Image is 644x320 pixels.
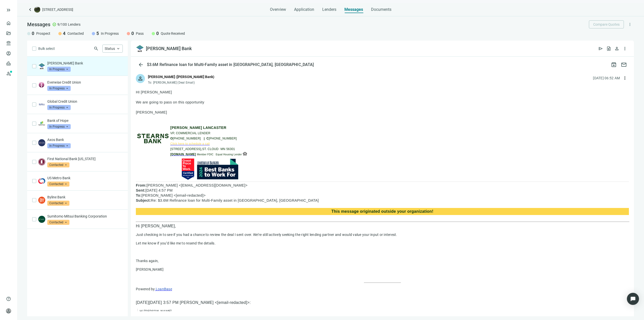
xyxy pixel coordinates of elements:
img: 922fd012-2038-42db-9eb2-6e01f82d6a52.png [38,101,45,108]
button: more_vert [626,20,634,28]
p: Bank of Hope [47,118,123,123]
span: In Progress [47,143,71,148]
div: [PERSON_NAME] Bank [146,46,192,52]
div: Open Intercom Messenger [627,293,639,305]
p: Global Credit Union [47,99,123,104]
span: check_circle [52,22,56,26]
span: Pass [136,31,144,36]
span: keyboard_arrow_up [116,46,120,51]
span: person [137,76,143,82]
span: archive [611,62,617,68]
button: arrow_back [136,60,146,70]
button: Compare Quotes [589,20,624,28]
body: Rich Text Area. Press ALT-0 for help. [4,4,480,9]
button: archive [609,60,619,70]
span: Bulk select [38,46,55,51]
span: [PERSON_NAME] (Deal Email) [153,81,195,84]
button: mail [619,60,629,70]
span: Contacted [67,31,84,36]
button: send [597,45,605,53]
span: Status [105,47,115,51]
span: In Progress [47,67,71,72]
span: 4 [63,30,65,37]
a: keyboard_arrow_left [27,7,33,13]
span: Contacted [47,162,69,167]
span: search [94,46,99,51]
span: mail [621,62,627,68]
p: US Metro Bank [47,175,123,181]
img: a48d5c4c-a94f-40ff-b205-8c349ce9c820.png [38,63,45,70]
span: 5 [96,30,99,37]
span: request_quote [606,46,611,51]
span: Contacted [47,182,69,187]
span: more_vert [628,22,632,27]
span: help [6,296,11,301]
span: Messages [27,21,50,27]
span: Quote Received [161,31,185,36]
img: deal-logo [34,7,40,13]
span: more_vert [622,76,627,81]
div: [DATE] 06:52 AM [593,75,620,81]
div: [PERSON_NAME] ([PERSON_NAME] Bank) [148,74,214,80]
span: In Progress [101,31,119,36]
img: 1c395672-3075-4ae1-8e4b-dd739d13a33a [38,177,45,185]
span: Contacted [47,201,69,206]
img: 96e0fafb-c641-46b8-873c-69911cf44df2.png [38,158,45,165]
p: Byline Bank [47,195,123,200]
button: person [613,45,621,53]
img: 427971c4-4346-4e72-9493-a738692bfeaa [38,139,45,146]
span: Lenders [68,22,80,27]
img: 85cc5686-cbfb-4092-b6a7-d9e9e3daedf0 [38,82,45,89]
p: Sumitomo Mitsui Banking Corporation [47,214,123,219]
span: In Progress [47,105,71,110]
span: Messages [344,7,363,12]
span: Application [294,7,314,12]
button: more_vert [621,45,629,53]
span: In Progress [47,124,71,129]
p: First National Bank [US_STATE] [47,156,123,161]
button: request_quote [605,45,613,53]
span: Contacted [47,220,69,225]
span: 0 [32,30,34,37]
p: Axos Bank [47,137,123,142]
span: account_balance [6,41,10,46]
span: person [6,308,11,313]
img: a48d5c4c-a94f-40ff-b205-8c349ce9c820.png [136,45,144,53]
span: Documents [371,7,391,12]
p: [PERSON_NAME] Bank [47,61,123,66]
span: send [598,46,603,51]
button: more_vert [621,74,629,82]
img: a875f2cc-f3b6-437c-a177-a5e10b6d28fb [38,120,45,127]
button: keyboard_double_arrow_right [6,7,12,13]
img: 4cf2550b-7756-46e2-8d44-f8b267530c12.png [38,197,45,204]
span: Prospect [36,31,50,36]
div: To: [148,81,214,85]
div: $3.6M Refinance loan for Multi-Family asset in [GEOGRAPHIC_DATA], [GEOGRAPHIC_DATA] [146,62,315,67]
span: 9/100 [57,22,67,27]
span: 0 [131,30,134,37]
span: Lenders [322,7,336,12]
span: arrow_back [138,62,144,68]
span: [STREET_ADDRESS] [42,7,73,12]
span: 0 [156,30,159,37]
span: person [614,46,619,51]
p: Everwise Credit Union [47,80,123,85]
span: Overview [270,7,286,12]
img: 51bf7309-c43e-4b21-845f-5c091e243190 [38,216,45,223]
span: In Progress [47,86,71,91]
span: more_vert [622,46,627,51]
